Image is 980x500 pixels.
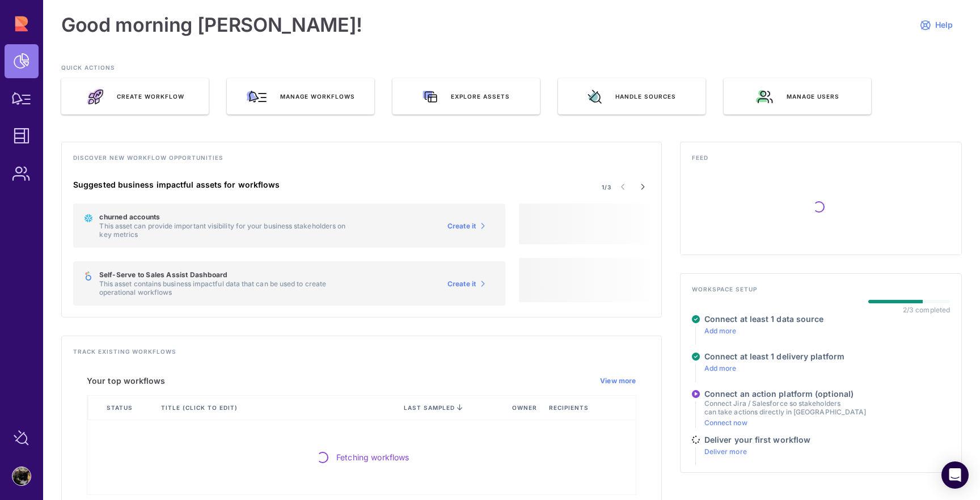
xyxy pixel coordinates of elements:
h4: Feed [692,154,950,168]
img: rocket_launch.e46a70e1.svg [86,88,103,105]
span: Create it [447,279,476,289]
h5: churned accounts [99,213,357,222]
span: Explore assets [451,92,510,100]
span: Owner [512,404,539,412]
h4: Deliver your first workflow [704,435,810,445]
h4: Discover new workflow opportunities [73,154,650,168]
a: Connect now [704,418,747,427]
span: last sampled [404,404,455,411]
h5: Your top workflows [87,376,166,386]
h4: Connect an action platform (optional) [704,389,866,399]
div: 2/3 completed [903,306,950,314]
img: account-photo [12,467,31,485]
h4: Track existing workflows [73,348,650,362]
h1: Good morning [PERSON_NAME]! [61,14,362,36]
span: Status [107,404,135,412]
span: Help [935,20,953,30]
h3: QUICK ACTIONS [61,63,962,78]
span: Create it [447,222,476,231]
span: Recipients [549,404,591,412]
h4: Connect at least 1 data source [704,314,824,324]
span: Create Workflow [117,92,184,100]
span: Fetching workflows [336,451,409,463]
h4: Suggested business impactful assets for workflows [73,180,505,190]
a: View more [600,376,636,385]
a: Deliver more [704,447,747,456]
div: Open Intercom Messenger [941,461,969,489]
span: Handle sources [615,92,676,100]
a: Add more [704,364,737,372]
h4: Connect at least 1 delivery platform [704,351,844,362]
h4: Workspace setup [692,285,950,300]
h5: Self-Serve to Sales Assist Dashboard [99,270,358,279]
span: Manage users [787,92,839,100]
p: This asset contains business impactful data that can be used to create operational workflows [99,279,358,296]
p: This asset can provide important visibility for your business stakeholders on key metrics [99,222,357,239]
p: Connect Jira / Salesforce so stakeholders can take actions directly in [GEOGRAPHIC_DATA] [704,399,866,416]
span: Manage workflows [280,92,355,100]
a: Add more [704,327,737,335]
span: 1/3 [602,183,611,191]
span: Title (click to edit) [161,404,240,412]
